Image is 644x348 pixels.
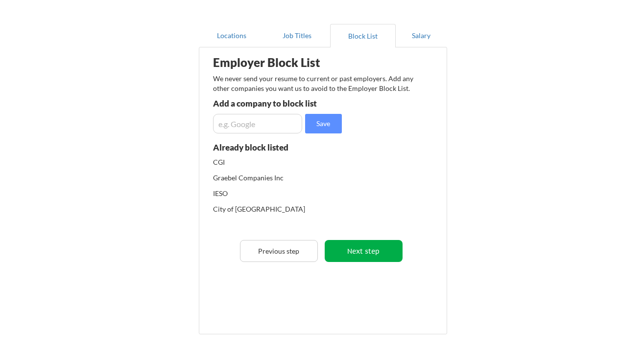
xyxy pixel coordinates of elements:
[213,204,316,214] div: City of [GEOGRAPHIC_DATA]
[213,57,367,68] div: Employer Block List
[213,157,316,167] div: CGI
[330,24,396,47] button: Block List
[396,24,447,47] button: Salary
[213,143,322,152] div: Already block listed
[264,24,330,47] button: Job Titles
[305,114,342,133] button: Save
[240,240,318,262] button: Previous step
[213,189,316,198] div: IESO
[213,114,302,133] input: e.g. Google
[213,99,357,108] div: Add a company to block list
[213,173,316,183] div: Graebel Companies Inc
[325,240,403,262] button: Next step
[199,24,264,47] button: Locations
[213,74,419,93] div: We never send your resume to current or past employers. Add any other companies you want us to av...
